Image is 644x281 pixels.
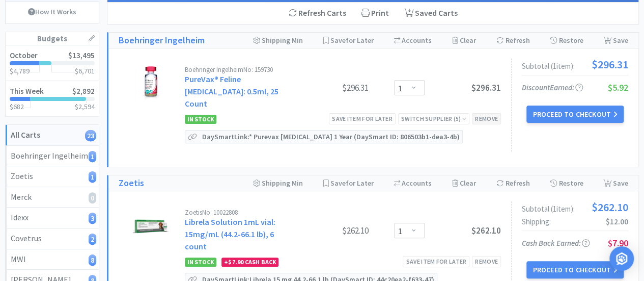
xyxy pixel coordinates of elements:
span: 2,594 [78,102,95,111]
i: 23 [85,130,96,141]
span: $13,495 [68,50,95,60]
a: This Week$2,892$682$2,594 [6,81,99,116]
i: 0 [89,192,96,203]
div: Switch Supplier ( 5 ) [401,114,466,123]
a: Boehringer Ingelheim [119,33,205,48]
div: Save item for later [329,113,396,124]
h1: Budgets [6,32,99,45]
span: Cash Back Earned : [522,238,590,248]
i: 1 [89,151,96,162]
div: Remove [472,113,501,124]
span: In Stock [185,258,216,267]
a: How It Works [6,2,99,21]
h2: October [10,52,38,59]
a: Merck0 [6,187,99,208]
div: Restore [550,33,583,48]
div: Shipping: [522,218,628,225]
a: Librela Solution 1mL vial: 15mg/mL (44.2-66.1 lb), 6 count [185,217,275,251]
div: Boehringer Ingelheim [11,149,94,163]
a: Covetrus2 [6,228,99,249]
a: Saved Carts [397,3,465,24]
a: Zoetis [119,176,144,191]
div: $262.10 [292,224,369,237]
span: 6,701 [78,66,95,75]
div: Accounts [394,33,432,48]
button: Proceed to Checkout [526,106,623,123]
h3: $ [75,67,95,74]
div: MWI [11,253,94,266]
a: Boehringer Ingelheim1 [6,146,99,167]
i: 2 [89,234,96,245]
span: Save for Later [330,36,374,45]
div: Refresh [496,33,529,48]
p: DaySmart Link: * Purevax [MEDICAL_DATA] 1 Year (DaySmart ID: 806503b1-dea3-4b) [200,131,462,143]
button: Proceed to Checkout [526,261,623,278]
img: 033470b25b9a408397db37471a1feebf_404527.png [128,66,173,102]
div: Boehringer Ingelheim No: 159730 [185,66,292,73]
a: All Carts23 [6,125,99,146]
img: b40149b5dc464f7bb782c42bbb635572_593235.jpeg [133,209,169,245]
span: $682 [10,102,24,111]
span: $12.00 [606,217,628,226]
a: October$13,495$4,789$6,701 [6,45,99,81]
a: Zoetis1 [6,166,99,187]
span: $4,789 [10,66,30,75]
div: Accounts [394,175,432,191]
h3: $ [75,103,95,110]
span: $7.90 [608,237,628,249]
i: 8 [89,254,96,266]
span: $7.90 [228,258,243,266]
a: MWI8 [6,249,99,270]
div: Save [603,33,628,48]
span: $296.31 [471,82,501,93]
i: 3 [89,213,96,224]
div: Subtotal ( 1 item ): [522,201,628,213]
div: Open Intercom Messenger [609,246,634,271]
div: Merck [11,191,94,204]
span: In Stock [185,115,216,124]
a: Idexx3 [6,208,99,228]
span: $262.10 [471,225,501,236]
div: Restore [550,175,583,191]
div: Refresh Carts [281,3,354,24]
div: Print [354,3,397,24]
div: $296.31 [292,82,369,94]
div: Refresh [496,175,529,191]
div: Save [603,175,628,191]
div: Subtotal ( 1 item ): [522,59,628,70]
span: $296.31 [592,59,628,70]
div: Idexx [11,211,94,224]
div: + Cash Back [221,258,278,267]
div: Clear [452,33,476,48]
span: $2,892 [72,86,95,96]
span: Save for Later [330,178,374,188]
span: $262.10 [592,201,628,213]
div: Covetrus [11,232,94,245]
strong: All Carts [11,130,40,140]
div: Save item for later [403,256,469,267]
div: Zoetis [11,170,94,183]
div: Clear [452,175,476,191]
div: Remove [472,256,501,267]
div: Shipping Min [253,175,303,191]
i: 1 [89,171,96,183]
span: Discount Earned: [522,83,583,92]
a: PureVax® Feline [MEDICAL_DATA]: 0.5ml, 25 Count [185,74,278,109]
div: Zoetis No: 10022808 [185,209,292,216]
span: $5.92 [608,82,628,93]
div: Shipping Min [253,33,303,48]
h2: This Week [10,87,44,95]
